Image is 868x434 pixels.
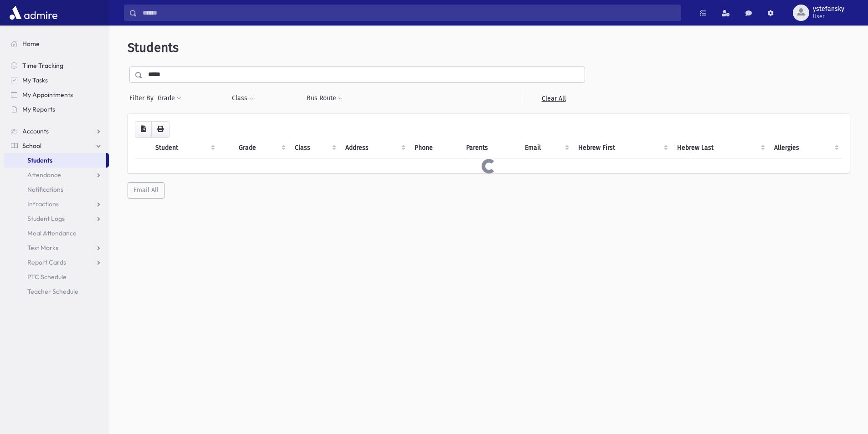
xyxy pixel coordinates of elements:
span: School [22,142,41,150]
a: Students [4,153,106,168]
img: AdmirePro [7,4,60,22]
a: Teacher Schedule [4,284,109,299]
a: Notifications [4,182,109,197]
span: Accounts [22,127,49,135]
button: Email All [128,182,164,199]
a: Student Logs [4,211,109,226]
span: Teacher Schedule [27,287,78,296]
span: Report Cards [27,258,66,266]
span: Test Marks [27,244,58,252]
span: Student Logs [27,214,65,223]
th: Email [519,138,573,158]
a: Clear All [522,90,585,107]
button: Bus Route [306,90,343,107]
span: My Tasks [22,76,48,84]
span: Infractions [27,200,59,208]
th: Student [150,138,219,158]
a: My Tasks [4,73,109,87]
th: Allergies [769,138,842,158]
a: Meal Attendance [4,226,109,240]
a: My Reports [4,102,109,117]
a: Report Cards [4,255,109,270]
a: My Appointments [4,87,109,102]
span: My Reports [22,105,55,113]
input: Search [137,5,681,21]
span: Home [22,40,40,48]
a: Home [4,36,109,51]
a: PTC Schedule [4,270,109,284]
a: Test Marks [4,240,109,255]
button: Class [231,90,254,107]
a: School [4,138,109,153]
span: My Appointments [22,91,73,99]
span: Students [27,156,52,164]
th: Hebrew Last [672,138,769,158]
span: ystefansky [813,5,844,13]
a: Infractions [4,197,109,211]
th: Class [289,138,340,158]
span: Meal Attendance [27,229,77,237]
span: Attendance [27,171,61,179]
a: Time Tracking [4,58,109,73]
span: Notifications [27,185,63,194]
span: PTC Schedule [27,273,67,281]
button: Grade [157,90,182,107]
span: Filter By [129,93,157,103]
th: Hebrew First [573,138,671,158]
span: User [813,13,844,20]
th: Phone [409,138,461,158]
span: Students [128,40,179,55]
th: Address [340,138,409,158]
th: Grade [233,138,289,158]
button: Print [151,121,169,138]
a: Accounts [4,124,109,138]
span: Time Tracking [22,61,63,70]
th: Parents [461,138,519,158]
button: CSV [135,121,152,138]
a: Attendance [4,168,109,182]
